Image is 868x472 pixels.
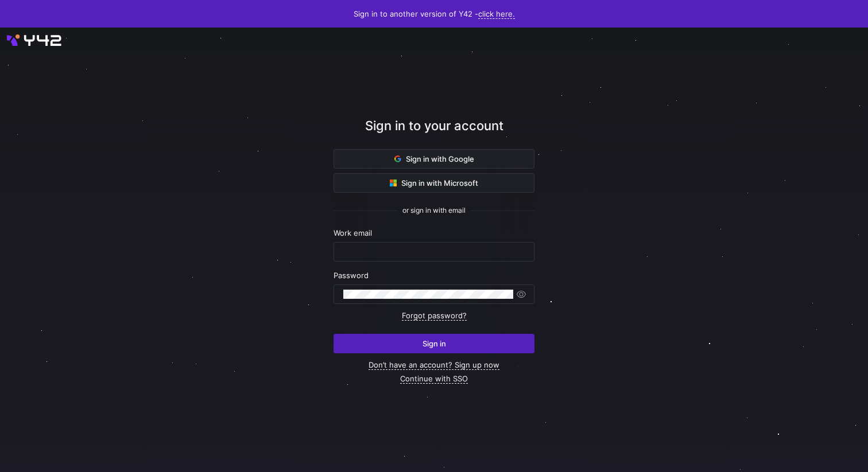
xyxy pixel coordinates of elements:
[394,154,474,163] span: Sign in with Google
[334,149,534,169] button: Sign in with Google
[402,206,466,214] span: or sign in with email
[334,271,369,280] span: Password
[334,228,372,237] span: Work email
[400,374,468,384] a: Continue with SSO
[423,339,446,348] span: Sign in
[478,9,515,19] a: click here.
[402,311,467,321] a: Forgot password?
[390,178,478,188] span: Sign in with Microsoft
[334,334,534,353] button: Sign in
[334,173,534,193] button: Sign in with Microsoft
[369,360,499,370] a: Don’t have an account? Sign up now
[334,116,534,149] div: Sign in to your account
